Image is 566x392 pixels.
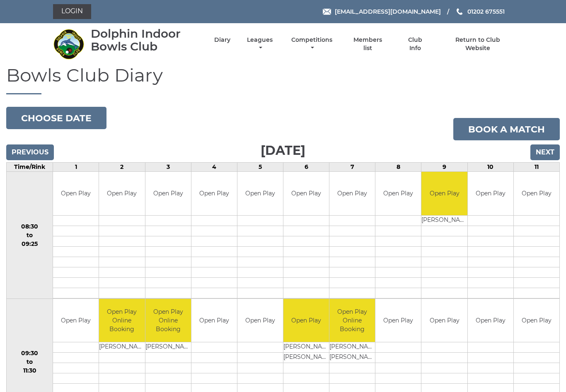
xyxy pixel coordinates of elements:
td: 10 [467,163,513,172]
td: [PERSON_NAME] [99,342,145,353]
td: Open Play [375,299,421,342]
td: 08:30 to 09:25 [7,172,53,299]
td: [PERSON_NAME] [329,353,375,363]
td: Open Play [329,172,375,215]
td: Open Play Online Booking [329,299,375,342]
td: Open Play [53,299,99,342]
img: Phone us [457,8,462,15]
td: Open Play [191,299,237,342]
td: [PERSON_NAME] [421,215,467,226]
td: 4 [191,163,237,172]
td: Open Play [468,299,513,342]
td: [PERSON_NAME] [283,353,329,363]
img: Dolphin Indoor Bowls Club [53,29,84,60]
td: Open Play [283,299,329,342]
a: Email [EMAIL_ADDRESS][DOMAIN_NAME] [323,7,441,16]
td: 11 [513,163,559,172]
td: 1 [53,163,99,172]
td: 2 [99,163,145,172]
a: Leagues [245,36,275,52]
td: Open Play Online Booking [145,299,191,342]
span: [EMAIL_ADDRESS][DOMAIN_NAME] [335,8,441,15]
td: [PERSON_NAME] [329,342,375,353]
button: Choose date [6,107,106,129]
a: Members list [349,36,387,52]
input: Previous [6,144,54,160]
h1: Bowls Club Diary [6,65,560,94]
td: Open Play Online Booking [99,299,145,342]
a: Diary [214,36,230,44]
td: Open Play [145,172,191,215]
td: 3 [145,163,191,172]
a: Competitions [289,36,334,52]
a: Club Info [402,36,428,52]
a: Login [53,4,91,19]
td: 7 [329,163,375,172]
td: Open Play [283,172,329,215]
td: Open Play [375,172,421,215]
td: Open Play [237,172,283,215]
td: 6 [283,163,329,172]
td: [PERSON_NAME] [145,342,191,353]
div: Dolphin Indoor Bowls Club [91,27,200,53]
td: Open Play [514,299,559,342]
a: Return to Club Website [443,36,513,52]
td: [PERSON_NAME] [283,342,329,353]
img: Email [323,9,331,15]
td: Open Play [421,172,467,215]
a: Phone us 01202 675551 [455,7,505,16]
td: Open Play [191,172,237,215]
td: Open Play [468,172,513,215]
td: 5 [237,163,283,172]
input: Next [530,144,560,160]
td: Open Play [99,172,145,215]
td: 8 [375,163,421,172]
a: Book a match [453,118,560,140]
td: 9 [421,163,467,172]
td: Open Play [237,299,283,342]
td: Open Play [53,172,99,215]
td: Open Play [514,172,559,215]
td: Time/Rink [7,163,53,172]
td: Open Play [421,299,467,342]
span: 01202 675551 [467,8,505,15]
